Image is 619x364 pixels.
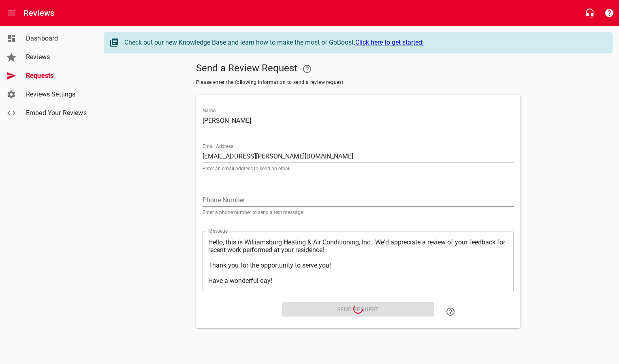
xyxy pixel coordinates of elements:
[297,59,317,79] a: Your Google or Facebook account must be connected to "Send a Review Request"
[26,52,88,62] span: Reviews
[26,71,88,81] span: Requests
[203,108,216,113] label: Name
[355,39,424,46] a: Click here to get started.
[203,210,514,215] p: Enter a phone number to send a text message.
[2,3,21,23] button: Open drawer
[196,79,520,87] span: Please enter the following information to send a review request.
[203,166,514,171] p: Enter an email address to send an email.
[600,3,619,23] button: Support Portal
[580,3,600,23] button: Live Chat
[441,302,460,321] a: Learn how to "Send a Review Request"
[26,90,88,99] span: Reviews Settings
[203,144,233,149] label: Email Address
[26,108,88,118] span: Embed Your Reviews
[208,238,508,285] textarea: Hello, this is Williamsburg Heating & Air Conditioning, Inc.. We'd appreciate a review of your fe...
[23,6,54,19] h6: Reviews
[124,38,604,47] div: Check out our new Knowledge Base and learn how to make the most of GoBoost.
[196,59,520,79] h5: Send a Review Request
[26,34,88,43] span: Dashboard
